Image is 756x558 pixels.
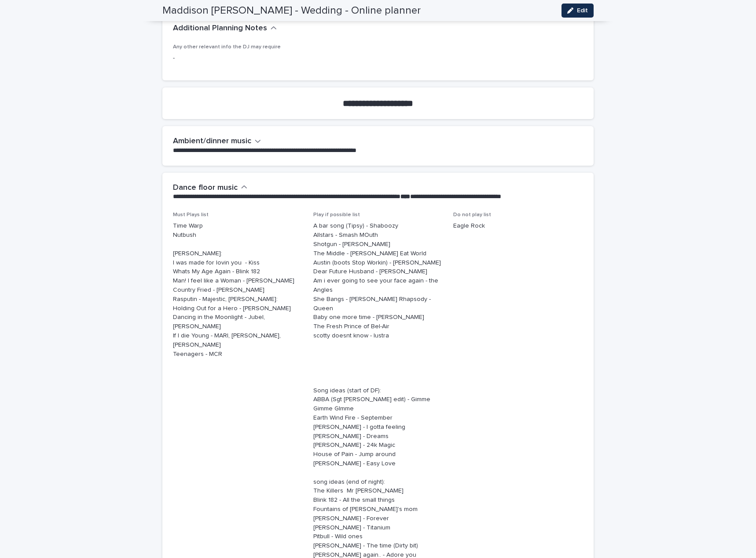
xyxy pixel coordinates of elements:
h2: Maddison [PERSON_NAME] - Wedding - Online planner [162,4,421,17]
button: Additional Planning Notes [173,24,277,33]
h2: Ambient/dinner music [173,137,251,146]
span: Do not play list [453,212,491,217]
button: Edit [561,4,594,18]
button: Dance floor music [173,183,247,193]
p: Eagle Rock [453,221,583,231]
button: Ambient/dinner music [173,137,261,146]
span: Edit [577,7,588,14]
span: Any other relevant info the DJ may require [173,44,281,50]
h2: Additional Planning Notes [173,24,267,33]
span: Must Plays list [173,212,209,217]
p: Time Warp Nutbush [PERSON_NAME]: I was made for lovin you - Kiss Whats My Age Again - Blink 182 M... [173,221,303,359]
p: - [173,54,583,63]
h2: Dance floor music [173,183,238,193]
span: Play if possible list [313,212,360,217]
